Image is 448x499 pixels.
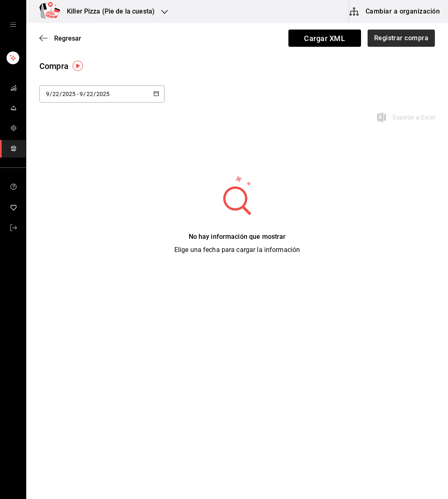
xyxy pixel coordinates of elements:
button: open drawer [10,21,16,28]
span: Elige una fecha para cargar la información [174,246,300,254]
span: / [59,91,62,97]
span: Regresar [54,34,81,42]
div: Compra [39,60,69,72]
span: / [83,91,86,97]
button: Regresar [39,34,81,42]
input: Month [46,91,50,97]
input: Day [86,91,94,97]
span: - [77,91,78,97]
input: Day [52,91,59,97]
img: Tooltip marker [73,61,83,71]
span: Cargar XML [288,30,361,47]
div: No hay información que mostrar [174,232,300,242]
input: Year [96,91,110,97]
span: / [50,91,52,97]
input: Month [79,91,83,97]
h3: Killer Pizza (Pie de la cuesta) [60,7,155,16]
button: Registrar compra [368,30,435,47]
input: Year [62,91,76,97]
span: / [94,91,96,97]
